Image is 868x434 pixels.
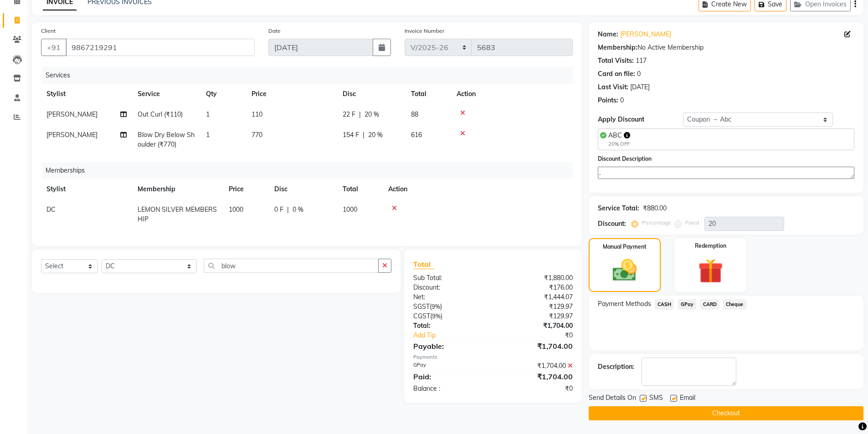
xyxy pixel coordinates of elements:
span: SGST [413,302,430,311]
div: ₹880.00 [643,204,667,213]
span: 0 % [293,205,303,214]
div: Description: [598,362,634,372]
span: Email [680,393,695,404]
span: Out Curl (₹110) [138,110,183,118]
span: 1 [206,131,210,139]
div: Apply Discount [598,115,683,124]
span: 20 % [365,110,379,119]
div: Memberships [42,162,580,179]
div: Payments [413,353,572,361]
div: ₹1,444.07 [493,292,580,302]
label: Invoice Number [405,27,444,35]
div: Discount: [598,219,626,229]
div: ( ) [406,311,493,321]
button: +91 [41,39,67,56]
th: Disc [269,179,337,199]
div: Service Total: [598,204,639,213]
span: 1000 [229,205,243,214]
span: CASH [655,299,674,310]
span: 110 [252,110,262,118]
span: Blow Dry Below Shoulder (₹770) [138,131,195,148]
input: Search [204,259,379,273]
div: ₹1,704.00 [493,341,580,352]
div: [DATE] [630,82,650,92]
span: Payment Methods [598,299,651,309]
button: Checkout [589,406,863,420]
span: Cheque [723,299,746,310]
th: Action [451,84,573,104]
div: ₹1,704.00 [493,321,580,331]
th: Price [246,84,337,104]
span: GPay [678,299,696,310]
div: Points: [598,96,618,105]
label: Percentage [642,219,671,227]
span: 154 F [343,130,359,140]
input: Search by Name/Mobile/Email/Code [66,39,255,56]
label: Client [41,27,56,35]
div: ₹0 [508,331,580,340]
div: 0 [637,69,641,79]
span: | [359,110,361,119]
span: SMS [649,393,663,404]
span: 770 [252,131,262,139]
div: 0 [620,96,624,105]
div: Name: [598,30,618,39]
label: Discount Description [598,155,652,163]
div: ₹1,704.00 [493,361,580,371]
div: Balance : [406,384,493,393]
th: Action [383,179,573,199]
th: Total [406,84,451,104]
div: Discount: [406,283,493,292]
span: CGST [413,312,430,320]
span: 1000 [343,205,357,214]
span: LEMON SILVER MEMBERSHIP [138,205,217,223]
span: [PERSON_NAME] [46,131,98,139]
span: 20 % [368,130,383,140]
div: ( ) [406,302,493,311]
th: Stylist [41,84,132,104]
div: 117 [636,56,647,66]
div: Membership: [598,43,637,52]
div: ₹0 [493,384,580,393]
div: ₹176.00 [493,283,580,292]
span: Send Details On [589,393,636,404]
span: 88 [411,110,418,118]
th: Qty [200,84,246,104]
div: Sub Total: [406,273,493,283]
a: [PERSON_NAME] [620,30,671,39]
img: _cash.svg [605,256,644,284]
span: CARD [700,299,719,310]
span: [PERSON_NAME] [46,110,98,118]
div: Net: [406,292,493,302]
label: Date [268,27,281,35]
a: Add Tip [406,331,507,340]
label: Redemption [695,242,726,250]
th: Disc [337,84,406,104]
th: Stylist [41,179,132,199]
span: 22 F [343,110,355,119]
img: _gift.svg [690,255,731,286]
div: Services [42,67,580,84]
span: 9% [431,303,440,310]
div: ₹129.97 [493,311,580,321]
span: | [363,130,365,140]
div: No Active Membership [598,43,854,52]
th: Price [223,179,269,199]
div: Last Visit: [598,82,628,92]
div: ₹1,704.00 [493,371,580,382]
span: DC [46,205,56,214]
div: Paid: [406,371,493,382]
span: Total [413,260,434,269]
label: Fixed [685,219,699,227]
th: Total [337,179,383,199]
div: Total Visits: [598,56,634,66]
span: 9% [432,312,441,320]
div: ₹1,880.00 [493,273,580,283]
div: GPay [406,361,493,371]
span: | [287,205,289,214]
th: Service [132,84,200,104]
th: Membership [132,179,223,199]
span: 0 F [274,205,283,214]
div: Total: [406,321,493,331]
span: ABC [608,131,622,139]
